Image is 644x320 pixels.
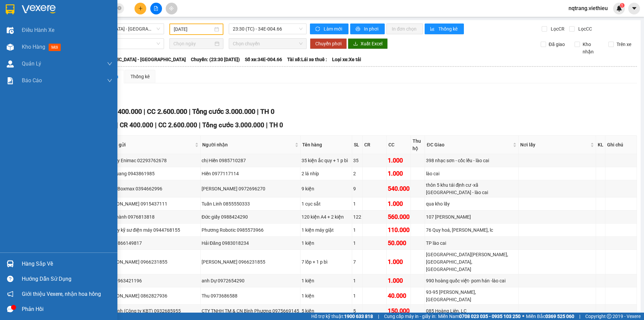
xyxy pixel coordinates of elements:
span: Chọn chuyến [233,39,303,49]
div: 085 Hoàng Liên, LC [426,307,517,315]
span: aim [169,6,174,11]
div: 1 kiện [302,239,351,247]
div: 35 kiện ắc quy + 1 p bì [302,157,351,164]
div: 1 [353,277,361,284]
span: close-circle [117,6,121,10]
div: 560.000 [388,212,410,222]
div: 1 kiện máy giặt [302,226,351,234]
span: Thống kê [438,25,459,33]
div: [PERSON_NAME] 0966231855 [202,258,299,266]
strong: 0708 023 035 - 0935 103 250 [459,314,521,319]
span: TH 0 [260,107,274,116]
input: Chọn ngày [173,40,213,47]
span: notification [7,291,13,297]
div: Diệu Anh (Công ty KBT) 0932685955 [104,307,199,315]
span: printer [356,27,361,32]
span: 23:30 (TC) - 34E-004.66 [233,24,303,34]
div: 2 lá nhíp [302,170,351,177]
span: copyright [607,314,611,319]
span: caret-down [631,5,637,11]
div: anh Quang 0943861985 [104,170,199,177]
span: | [199,121,201,129]
span: Chuyến: (23:30 [DATE]) [191,56,240,63]
th: SL [352,136,363,154]
span: Báo cáo [22,76,42,85]
span: | [116,121,118,129]
span: close-circle [117,5,121,12]
img: icon-new-feature [616,5,622,11]
th: Thu hộ [411,136,425,154]
span: question-circle [7,276,13,282]
img: warehouse-icon [7,27,14,34]
div: 40.000 [388,291,410,301]
span: CC 2.600.000 [158,121,197,129]
div: 1.000 [388,199,410,209]
img: warehouse-icon [7,60,14,67]
span: Người nhận [202,141,293,148]
button: downloadXuất Excel [348,38,388,49]
div: 122 [353,213,361,221]
div: 110.000 [388,225,410,235]
th: CR [363,136,387,154]
div: Hiền 0977117114 [202,170,299,177]
div: 93-95 [PERSON_NAME], [GEOGRAPHIC_DATA] [426,288,517,303]
span: Lọc CR [548,25,566,33]
sup: 1 [620,3,625,8]
img: warehouse-icon [7,44,14,51]
strong: 1900 633 818 [344,314,373,319]
div: 50.000 [388,238,410,248]
button: caret-down [628,3,640,14]
div: Công ty Enimac 02293762678 [104,157,199,164]
button: printerIn phơi [350,24,385,34]
div: 7 [353,258,361,266]
div: [PERSON_NAME] 0966231855 [104,258,199,266]
div: 1 [353,292,361,300]
button: Chuyển phơi [310,38,347,49]
div: 76 Quy hoá, [PERSON_NAME], lc [426,226,517,234]
div: 1 [353,226,361,234]
span: Làm mới [324,25,343,33]
span: plus [138,6,143,11]
span: Hỗ trợ kỹ thuật: [311,313,373,320]
div: Hải Đăng 0983018234 [202,239,299,247]
span: | [257,107,259,116]
div: anh Dự 0972654290 [202,277,299,284]
div: 1.000 [388,276,410,285]
span: Xuất Excel [361,40,382,47]
span: Điều hành xe [22,26,54,34]
span: ĐC Giao [427,141,511,148]
span: CR 400.000 [107,107,142,116]
span: down [107,61,112,66]
button: bar-chartThống kê [425,24,464,34]
span: message [7,306,13,312]
span: Người gửi [104,141,194,148]
div: Hàng sắp về [22,259,112,269]
span: TH 0 [269,121,283,129]
span: sync [315,27,321,32]
span: Kho hàng [22,44,45,50]
span: Loại xe: Xe tải [332,56,361,63]
span: Nơi lấy [520,141,589,148]
button: In đơn chọn [386,24,423,34]
span: | [266,121,268,129]
strong: 0369 525 060 [545,314,574,319]
div: 540.000 [388,184,410,193]
div: [GEOGRAPHIC_DATA][PERSON_NAME], [GEOGRAPHIC_DATA], [GEOGRAPHIC_DATA] [426,251,517,273]
div: Công ty kỹ sư điện máy 0944768155 [104,226,199,234]
img: logo-vxr [6,4,14,14]
span: Tổng cước 3.000.000 [202,121,264,129]
div: chị Hiền 0985710287 [202,157,299,164]
div: 35 [353,157,361,164]
span: Lọc CC [576,25,593,33]
img: solution-icon [7,77,14,84]
div: 120 kiện A4 + 2 kiện [302,213,351,221]
div: 1 kiện [302,292,351,300]
span: | [144,107,145,116]
div: 107 [PERSON_NAME] [426,213,517,221]
div: Thu 0973686588 [202,292,299,300]
button: aim [166,3,177,14]
span: Quản Lý [22,59,41,68]
th: Tên hàng [301,136,352,154]
span: down [107,78,112,83]
div: 7 lốp + 1 p bì [302,258,351,266]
